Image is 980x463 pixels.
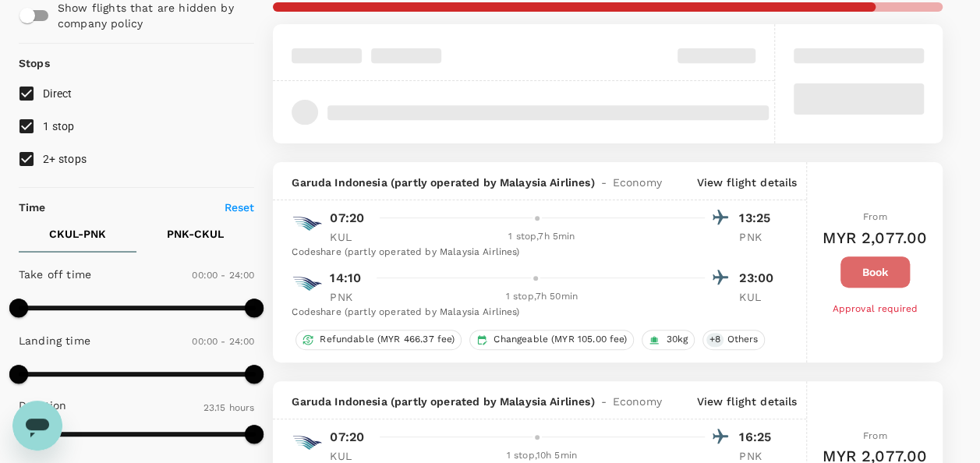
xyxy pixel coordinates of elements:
span: Changeable (MYR 105.00 fee) [487,333,633,346]
span: 23.15 hours [203,402,255,413]
span: Garuda Indonesia (partly operated by Malaysia Airlines) [292,175,594,190]
span: 00:00 - 24:00 [192,270,254,281]
span: Economy [613,175,662,190]
p: KUL [739,289,778,305]
div: Changeable (MYR 105.00 fee) [469,330,634,350]
h6: MYR 2,077.00 [823,225,927,250]
span: 00:00 - 24:00 [192,336,254,347]
div: Codeshare (partly operated by Malaysia Airlines) [292,245,778,260]
span: Economy [613,394,662,409]
strong: Stops [19,57,50,69]
p: 14:10 [330,269,361,288]
p: CKUL - PNK [49,226,106,242]
p: View flight details [696,394,797,409]
span: - [595,394,613,409]
span: 1 stop [43,120,75,133]
div: 1 stop , 7h 5min [378,229,705,245]
span: Direct [43,87,73,100]
p: 07:20 [330,209,364,228]
span: Refundable (MYR 466.37 fee) [313,333,461,346]
p: Reset [225,200,255,215]
p: PNK [739,229,778,245]
div: 1 stop , 7h 50min [378,289,705,305]
span: From [863,211,887,222]
p: 13:25 [739,209,778,228]
iframe: Button to launch messaging window [12,401,62,451]
button: Book [840,256,910,288]
p: Duration [19,398,66,413]
span: Approval required [832,303,918,314]
span: Garuda Indonesia (partly operated by Malaysia Airlines) [292,394,594,409]
span: + 8 [706,333,724,346]
div: +8Others [702,330,765,350]
span: - [595,175,613,190]
p: 23:00 [739,269,778,288]
img: GA [292,208,323,239]
img: GA [292,427,323,458]
span: 30kg [660,333,694,346]
span: 2+ stops [43,153,87,165]
p: Time [19,200,46,215]
p: PNK [330,289,369,305]
div: Codeshare (partly operated by Malaysia Airlines) [292,305,778,320]
span: From [863,430,887,441]
p: Take off time [19,267,91,282]
p: 16:25 [739,428,778,447]
p: KUL [330,229,369,245]
div: Refundable (MYR 466.37 fee) [295,330,462,350]
img: GA [292,268,323,299]
p: 07:20 [330,428,364,447]
p: Landing time [19,333,90,348]
p: PNK - CKUL [167,226,224,242]
p: View flight details [696,175,797,190]
div: 30kg [642,330,695,350]
span: Others [720,333,764,346]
